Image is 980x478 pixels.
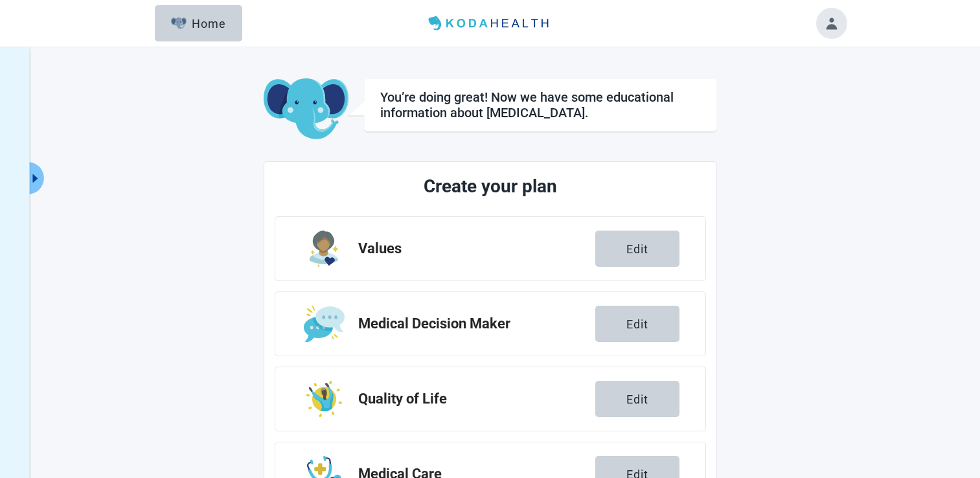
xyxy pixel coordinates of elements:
button: Edit [595,306,679,342]
img: Step Icon [310,231,339,267]
h2: Medical Decision Maker [358,316,595,332]
h1: Create your plan [323,172,657,201]
div: Edit [626,317,648,330]
img: Elephant [171,17,187,29]
div: Edit [626,393,648,405]
img: Koda Elephant [264,78,348,141]
button: Toggle account menu [816,8,847,39]
div: Edit [626,242,648,255]
button: Expand menu [28,162,44,194]
div: You’re doing great! Now we have some educational information about [MEDICAL_DATA]. [380,89,701,120]
img: Step Icon [306,381,343,417]
h2: Quality of Life [358,391,595,407]
button: ElephantHome [155,5,242,41]
img: Step Icon [304,306,345,342]
h2: Values [358,241,595,256]
button: Edit [595,231,679,267]
img: Koda Health [423,13,556,34]
div: Home [171,17,227,30]
button: Edit [595,381,679,417]
span: caret-right [29,172,41,185]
